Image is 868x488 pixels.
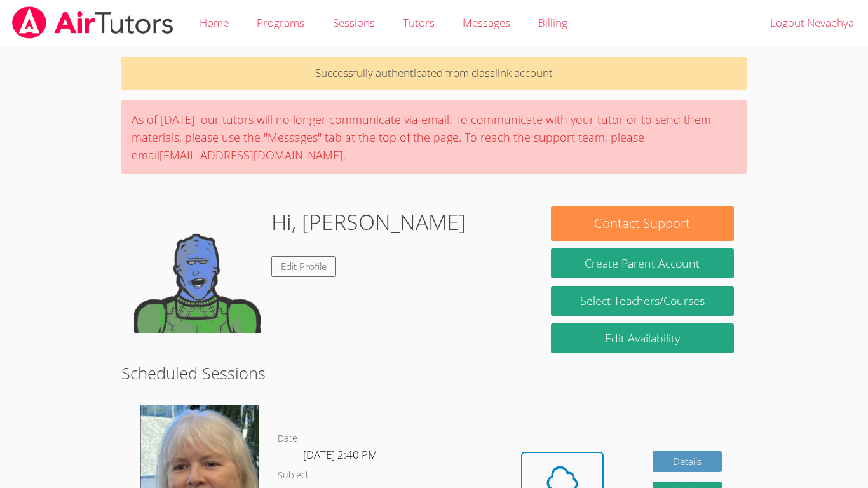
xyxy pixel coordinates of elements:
dt: Date [278,431,297,447]
dt: Subject [278,468,309,484]
span: Messages [463,15,510,30]
button: Create Parent Account [551,248,734,278]
img: default.png [134,206,261,333]
a: Edit Availability [551,323,734,353]
span: [DATE] 2:40 PM [303,447,377,462]
a: Details [653,451,722,472]
p: Successfully authenticated from classlink account [121,57,747,90]
button: Contact Support [551,206,734,241]
img: airtutors_banner-c4298cdbf04f3fff15de1276eac7730deb9818008684d7c2e4769d2f7ddbe033.png [11,6,175,39]
div: As of [DATE], our tutors will no longer communicate via email. To communicate with your tutor or ... [121,100,747,174]
h1: Hi, [PERSON_NAME] [271,206,466,238]
h2: Scheduled Sessions [121,361,747,385]
a: Edit Profile [271,256,336,277]
a: Select Teachers/Courses [551,286,734,316]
